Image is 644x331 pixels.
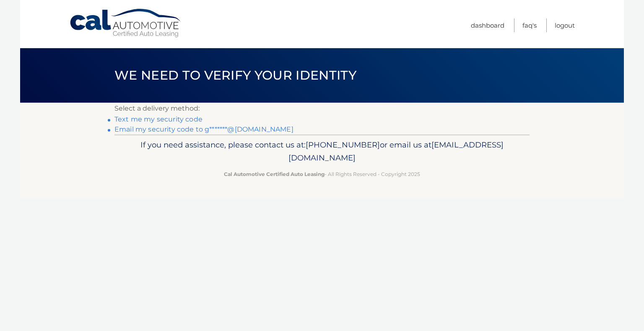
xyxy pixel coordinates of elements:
[114,115,203,123] a: Text me my security code
[522,18,537,32] a: FAQ's
[120,138,524,165] p: If you need assistance, please contact us at: or email us at
[471,18,504,32] a: Dashboard
[114,125,293,133] a: Email my security code to g*******@[DOMAIN_NAME]
[120,170,524,178] p: - All Rights Reserved - Copyright 2025
[114,67,356,83] span: We need to verify your identity
[306,140,380,150] span: [PHONE_NUMBER]
[555,18,575,32] a: Logout
[69,8,182,38] a: Cal Automotive
[224,171,325,177] strong: Cal Automotive Certified Auto Leasing
[114,103,530,114] p: Select a delivery method:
